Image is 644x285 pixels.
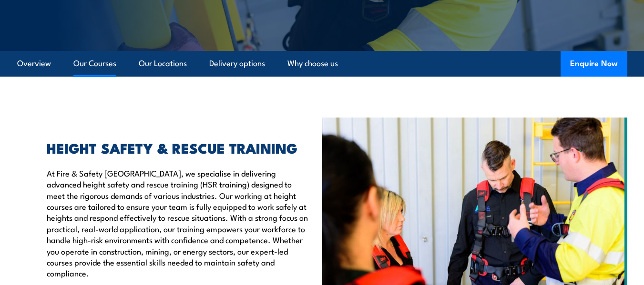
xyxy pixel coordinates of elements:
[47,141,308,154] h2: HEIGHT SAFETY & RESCUE TRAINING
[73,51,116,76] a: Our Courses
[17,51,51,76] a: Overview
[47,167,308,279] p: At Fire & Safety [GEOGRAPHIC_DATA], we specialise in delivering advanced height safety and rescue...
[561,51,627,77] button: Enquire Now
[287,51,338,76] a: Why choose us
[209,51,265,76] a: Delivery options
[139,51,187,76] a: Our Locations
